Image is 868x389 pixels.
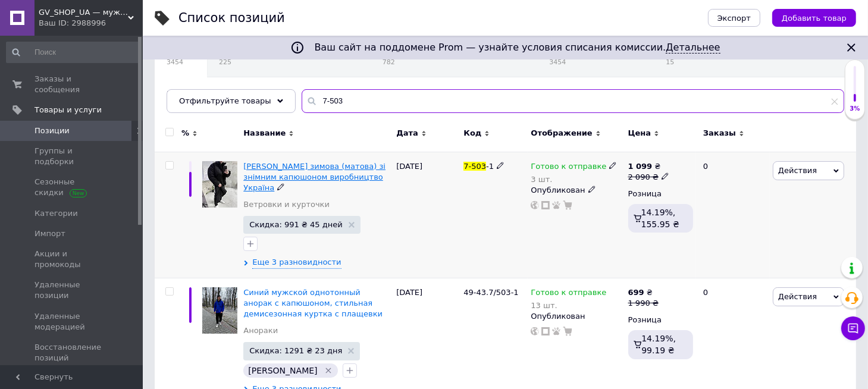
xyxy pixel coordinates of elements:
div: Розница [628,315,693,325]
div: Розница [628,189,693,199]
div: ₴ [628,287,659,298]
span: Удаленные позиции [35,280,110,301]
span: % [181,128,189,139]
button: Добавить товар [772,9,856,27]
div: 2 090 ₴ [628,172,669,183]
span: Еще 3 разновидности [252,257,341,268]
div: 3 шт. [531,175,617,184]
span: 7-503 [463,162,486,171]
span: Ваш сайт на поддомене Prom — узнайте условия списания комиссии. [314,42,720,54]
button: Чат с покупателем [841,316,865,340]
span: Отфильтруйте товары [179,96,271,105]
span: 14.19%, 99.19 ₴ [641,334,676,355]
img: Куртка зимова (матова) зі знімним капюшоном виробництво Україна [202,161,237,208]
span: 3454 [549,58,630,67]
span: GV_SHOP_UA — мужская одежда нового поколения [39,7,128,18]
span: 3454 [167,58,183,67]
div: ₴ [628,161,669,172]
div: [DATE] [393,152,460,278]
span: Удаленные модерацией [35,311,110,332]
span: Импорт [35,228,65,239]
span: Добавить товар [782,14,847,23]
span: Категории [35,208,78,219]
span: Действия [778,166,817,175]
span: Отображение [531,128,592,139]
input: Поиск [6,42,140,63]
span: Товары и услуги [35,105,102,115]
div: 13 шт. [531,301,606,310]
a: [PERSON_NAME] зимова (матова) зі знімним капюшоном виробництво Україна [243,162,386,192]
div: 0 [696,152,770,278]
svg: Закрыть [844,40,858,55]
span: Действия [778,292,817,301]
a: Синий мужской однотонный анорак с капюшоном, стильная демисезонная куртка с плащевки [243,288,383,318]
span: Сезонные скидки [35,177,110,198]
span: Экспорт [717,14,751,23]
div: Ваш ID: 2988996 [39,18,143,29]
span: Заказы и сообщения [35,74,110,95]
a: Анораки [243,325,278,336]
b: 1 099 [628,162,653,171]
span: 49-43.7/503-1 [463,288,518,297]
span: Восстановление позиций [35,342,110,363]
span: 15 [666,58,706,67]
b: 699 [628,288,644,297]
div: Список позиций [178,12,285,24]
button: Экспорт [708,9,760,27]
div: 3% [845,105,864,113]
span: Скидка: 991 ₴ 45 дней [249,221,342,228]
img: Синий мужской однотонный анорак с капюшоном, стильная демисезонная куртка с плащевки [202,287,237,334]
span: Скидка: 1291 ₴ 23 дня [249,347,342,355]
span: Готово к отправке [531,288,606,300]
span: Название [243,128,286,139]
div: 1 990 ₴ [628,298,659,309]
span: 14.19%, 155.95 ₴ [641,208,679,229]
a: Ветровки и курточки [243,199,330,210]
span: Позиции [35,126,70,136]
span: 225 [219,58,347,67]
span: Заказы [703,128,736,139]
a: Детальнее [666,42,720,54]
span: Группы и подборки [35,146,110,167]
div: Опубликован [531,311,622,322]
span: Код [463,128,481,139]
svg: Удалить метку [324,366,333,375]
span: 782 [383,58,436,67]
input: Поиск по названию позиции, артикулу и поисковым запросам [302,89,844,113]
span: [PERSON_NAME] [248,366,317,375]
span: -1 [486,162,494,171]
span: Готово к отправке [531,162,606,174]
div: Опубликован [531,185,622,196]
span: Акции и промокоды [35,249,110,270]
span: Цена [628,128,651,139]
span: Нет в наличии [167,90,234,101]
span: Дата [396,128,418,139]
